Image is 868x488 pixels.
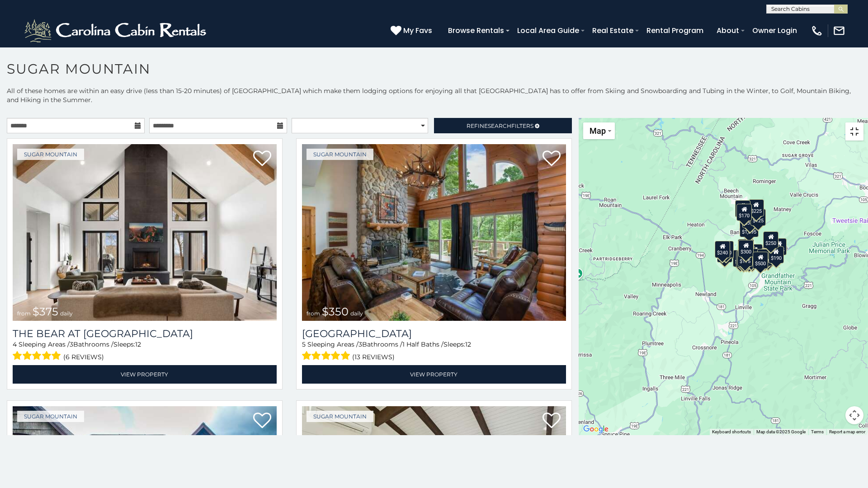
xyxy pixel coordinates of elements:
a: Browse Rentals [443,23,509,38]
a: [GEOGRAPHIC_DATA] [302,328,566,340]
h3: The Bear At Sugar Mountain [13,328,277,340]
img: The Bear At Sugar Mountain [13,144,277,321]
span: Map data ©2025 Google [756,429,806,434]
span: 3 [70,340,73,348]
img: mail-regular-white.png [833,24,845,37]
span: daily [350,310,363,317]
a: Owner Login [748,23,802,38]
div: $250 [763,231,778,249]
a: Sugar Mountain [17,149,84,160]
span: Refine Filters [467,122,533,129]
button: Map camera controls [845,406,863,424]
span: 5 [302,340,306,348]
h3: Grouse Moor Lodge [302,328,566,340]
span: My Favs [403,25,432,36]
span: 1 Half Baths / [402,340,443,348]
span: 12 [465,340,471,348]
span: from [307,310,320,317]
div: $195 [757,249,773,266]
a: Add to favorites [542,412,561,431]
img: Grouse Moor Lodge [302,144,566,321]
div: $125 [750,209,766,226]
a: Add to favorites [253,150,271,169]
button: Keyboard shortcuts [712,429,751,435]
a: Terms (opens in new tab) [811,429,824,434]
a: Add to favorites [542,150,561,169]
a: Sugar Mountain [307,411,373,422]
span: 12 [135,340,141,348]
div: $240 [715,241,730,258]
a: View Property [13,365,277,384]
a: The Bear At Sugar Mountain from $375 daily [13,144,277,321]
img: phone-regular-white.png [811,24,823,37]
a: My Favs [391,25,434,37]
a: Add to favorites [253,412,271,431]
div: $175 [737,249,753,267]
button: Change map style [583,122,615,139]
a: Rental Program [642,23,708,38]
a: RefineSearchFilters [434,118,572,133]
a: Sugar Mountain [17,411,84,422]
div: $190 [738,239,753,256]
span: 4 [13,340,17,348]
a: Local Area Guide [513,23,584,38]
span: daily [60,310,73,317]
a: Open this area in Google Maps (opens a new window) [581,423,611,435]
img: Google [581,423,611,435]
span: (6 reviews) [63,351,104,363]
div: $190 [769,246,784,263]
div: $210 [718,241,733,258]
a: About [712,23,744,38]
a: The Bear At [GEOGRAPHIC_DATA] [13,328,277,340]
a: View Property [302,365,566,384]
div: $240 [735,200,750,217]
div: $170 [736,204,752,221]
div: $500 [753,252,768,269]
a: Sugar Mountain [307,149,373,160]
a: Real Estate [588,23,638,38]
div: $155 [736,250,751,267]
div: $155 [771,238,787,255]
img: White-1-2.png [23,17,210,44]
div: Sleeping Areas / Bathrooms / Sleeps: [13,340,277,363]
span: from [17,310,31,317]
span: Search [488,122,511,129]
a: Report a map error [829,429,865,434]
button: Toggle fullscreen view [845,122,863,141]
div: $265 [739,239,754,256]
span: (13 reviews) [352,351,395,363]
span: $350 [322,305,349,318]
a: Grouse Moor Lodge from $350 daily [302,144,566,321]
div: $200 [747,244,763,261]
span: $375 [33,305,58,318]
div: $1,095 [740,220,759,237]
div: $225 [749,199,764,216]
div: $300 [738,240,754,257]
div: Sleeping Areas / Bathrooms / Sleeps: [302,340,566,363]
span: Map [590,126,606,136]
span: 3 [359,340,362,348]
